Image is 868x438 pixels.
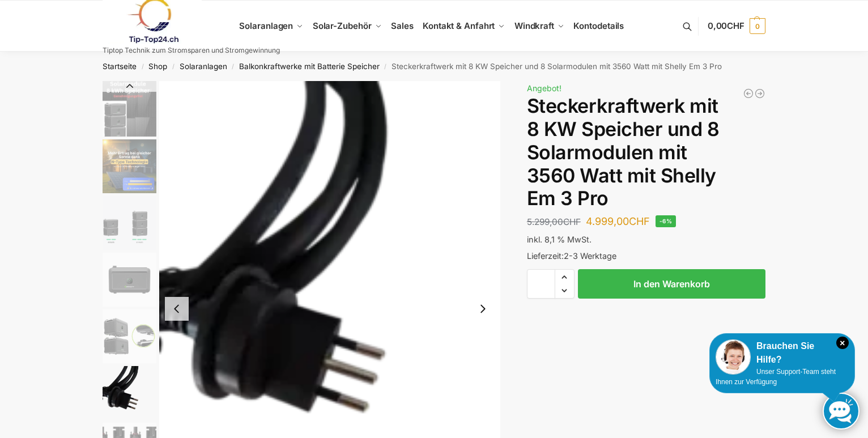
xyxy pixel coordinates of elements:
span: Kontodetails [573,20,624,31]
button: Previous slide [165,297,189,321]
div: Brauchen Sie Hilfe? [716,339,849,367]
a: Sales [386,1,418,52]
span: Reduce quantity [555,283,574,298]
a: Solar-Zubehör [308,1,386,52]
a: 900/600 mit 2,2 kWh Marstek Speicher [743,88,754,99]
iframe: Sicherer Rahmen für schnelle Bezahlvorgänge [525,305,768,371]
p: Tiptop Technik zum Stromsparen und Stromgewinnung [103,47,280,54]
span: / [167,62,179,71]
span: Increase quantity [555,270,574,284]
span: Solar-Zubehör [313,20,372,31]
img: growatt-noah2000-lifepo4-batteriemodul-2048wh-speicher-fuer-balkonkraftwerk [103,253,156,307]
nav: Breadcrumb [83,52,786,81]
img: solakon-balkonkraftwerk-890-800w-2-x-445wp-module-growatt-neo-800m-x-growatt-noah-2000-schuko-kab... [103,139,156,193]
li: 1 / 9 [100,81,156,138]
span: Kontakt & Anfahrt [423,20,495,31]
span: Sales [391,20,414,31]
span: Unser Support-Team steht Ihnen zur Verfügung [716,368,836,386]
h1: Steckerkraftwerk mit 8 KW Speicher und 8 Solarmodulen mit 3560 Watt mit Shelly Em 3 Pro [527,95,765,210]
a: Steckerkraftwerk mit 8 KW Speicher und 8 Solarmodulen mit 3600 Watt [754,88,765,99]
span: CHF [727,20,744,31]
span: CHF [563,216,581,227]
i: Schließen [836,337,849,349]
span: 0 [750,18,765,34]
li: 6 / 9 [100,364,156,421]
li: 3 / 9 [100,194,156,251]
a: Balkonkraftwerke mit Batterie Speicher [239,62,380,71]
span: Windkraft [514,20,554,31]
a: Startseite [103,62,137,71]
li: 5 / 9 [100,308,156,364]
input: Produktmenge [527,269,555,299]
bdi: 5.299,00 [527,216,581,227]
img: Customer service [716,339,751,375]
button: Next slide [471,297,495,321]
span: / [137,62,148,71]
img: Growatt-NOAH-2000-flexible-erweiterung [103,196,156,250]
span: / [227,62,239,71]
img: Noah_Growatt_2000 [103,309,156,363]
span: -6% [656,215,676,227]
a: Windkraft [510,1,569,52]
li: 4 / 9 [100,251,156,308]
span: Angebot! [527,83,561,93]
img: Anschlusskabel-3meter_schweizer-stecker [103,366,156,420]
a: 0,00CHF 0 [708,9,765,43]
a: Kontakt & Anfahrt [418,1,510,52]
button: Previous slide [103,80,156,92]
a: Solaranlagen [180,62,227,71]
span: 0,00 [708,20,744,31]
a: Kontodetails [569,1,628,52]
span: 2-3 Werktage [564,251,616,261]
a: Shop [148,62,167,71]
img: 8kw-3600-watt-Collage.jpg [103,81,156,137]
span: CHF [629,215,650,227]
span: Lieferzeit: [527,251,616,261]
span: inkl. 8,1 % MwSt. [527,235,592,244]
button: In den Warenkorb [578,269,765,299]
span: / [380,62,392,71]
li: 2 / 9 [100,138,156,194]
bdi: 4.999,00 [586,215,650,227]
